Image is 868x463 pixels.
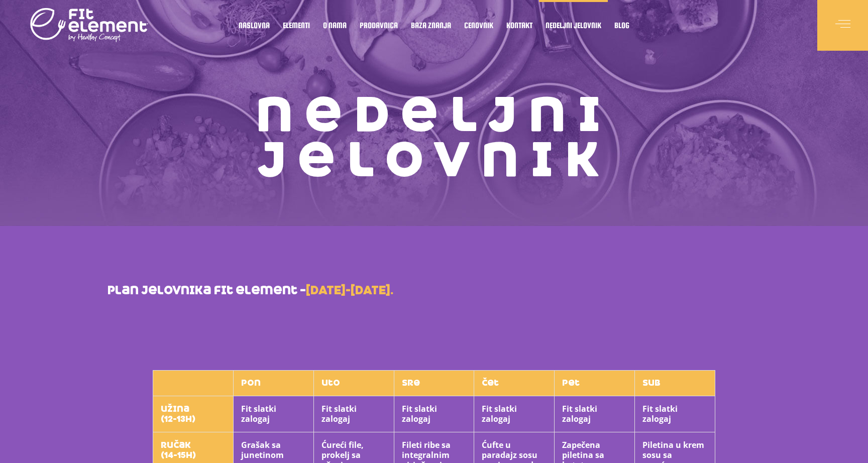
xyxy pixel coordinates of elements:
[614,23,629,28] span: Blog
[546,23,601,28] span: Nedeljni jelovnik
[30,5,148,45] img: logo light
[313,371,394,396] th: uto
[360,23,398,28] span: Prodavnica
[474,396,555,432] th: Fit slatki zalogaj
[107,281,761,300] p: plan jelovnika fit element –
[394,396,474,432] th: Fit slatki zalogaj
[107,93,761,183] h1: Nedeljni jelovnik
[474,371,555,396] th: čet
[635,396,715,432] th: Fit slatki zalogaj
[233,371,313,396] th: pon
[323,23,347,28] span: O nama
[464,23,493,28] span: Cenovnik
[555,371,635,396] th: pet
[153,396,234,432] th: užina (12-13h)
[635,371,715,396] th: sub
[313,396,394,432] th: Fit slatki zalogaj
[239,23,270,28] span: Naslovna
[306,283,393,298] strong: [DATE]-[DATE].
[233,396,313,432] th: Fit slatki zalogaj
[555,396,635,432] th: Fit slatki zalogaj
[506,23,532,28] span: Kontakt
[394,371,474,396] th: sre
[411,23,451,28] span: Baza znanja
[283,23,310,28] span: Elementi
